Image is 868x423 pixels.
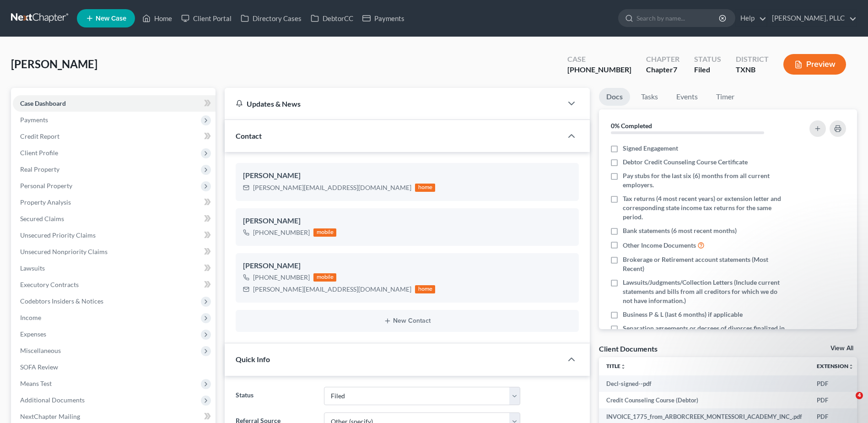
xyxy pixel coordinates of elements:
[415,285,435,293] div: home
[20,99,66,107] span: Case Dashboard
[20,297,103,305] span: Codebtors Insiders & Notices
[673,65,677,74] span: 7
[634,88,665,106] a: Tasks
[694,65,721,75] div: Filed
[837,392,859,414] iframe: Intercom live chat
[669,88,705,106] a: Events
[231,387,319,405] label: Status
[13,128,216,145] a: Credit Report
[694,54,721,65] div: Status
[236,131,262,140] span: Contact
[20,314,41,321] span: Income
[623,324,785,342] span: Separation agreements or decrees of divorces finalized in the past 2 years
[20,281,79,288] span: Executory Contracts
[623,310,743,319] span: Business P & L (last 6 months) if applicable
[599,375,809,392] td: Decl-signed--pdf
[623,255,785,273] span: Brokerage or Retirement account statements (Most Recent)
[20,330,46,338] span: Expenses
[636,10,720,27] input: Search by name...
[243,170,571,181] div: [PERSON_NAME]
[611,122,652,130] strong: 0% Completed
[13,244,216,260] a: Unsecured Nonpriority Claims
[306,10,358,27] a: DebtorCC
[809,392,861,408] td: PDF
[620,364,626,369] i: unfold_more
[11,57,97,70] span: [PERSON_NAME]
[20,231,96,239] span: Unsecured Priority Claims
[736,54,769,65] div: District
[20,165,59,173] span: Real Property
[623,157,748,167] span: Debtor Credit Counseling Course Certificate
[567,65,631,75] div: [PHONE_NUMBER]
[13,95,216,112] a: Case Dashboard
[20,132,59,140] span: Credit Report
[20,396,85,404] span: Additional Documents
[20,363,58,371] span: SOFA Review
[20,248,108,255] span: Unsecured Nonpriority Claims
[856,392,863,399] span: 4
[243,260,571,271] div: [PERSON_NAME]
[599,344,658,353] div: Client Documents
[599,88,630,106] a: Docs
[243,317,571,325] button: New Contact
[736,65,769,75] div: TXNB
[13,194,216,211] a: Property Analysis
[623,241,696,250] span: Other Income Documents
[415,184,435,192] div: home
[20,215,64,222] span: Secured Claims
[138,10,177,27] a: Home
[767,10,857,27] a: [PERSON_NAME], PLLC
[567,54,631,65] div: Case
[623,194,785,222] span: Tax returns (4 most recent years) or extension letter and corresponding state income tax returns ...
[623,226,737,235] span: Bank statements (6 most recent months)
[236,355,270,363] span: Quick Info
[20,412,80,420] span: NextChapter Mailing
[623,144,678,153] span: Signed Engagement
[20,380,52,387] span: Means Test
[243,216,571,227] div: [PERSON_NAME]
[20,116,48,124] span: Payments
[253,285,411,294] div: [PERSON_NAME][EMAIL_ADDRESS][DOMAIN_NAME]
[253,273,310,282] div: [PHONE_NUMBER]
[358,10,409,27] a: Payments
[13,260,216,277] a: Lawsuits
[646,65,679,75] div: Chapter
[253,228,310,237] div: [PHONE_NUMBER]
[20,198,71,206] span: Property Analysis
[646,54,679,65] div: Chapter
[623,278,785,305] span: Lawsuits/Judgments/Collection Letters (Include current statements and bills from all creditors fo...
[313,228,336,237] div: mobile
[253,183,411,192] div: [PERSON_NAME][EMAIL_ADDRESS][DOMAIN_NAME]
[13,359,216,375] a: SOFA Review
[236,10,306,27] a: Directory Cases
[709,88,742,106] a: Timer
[736,10,766,27] a: Help
[20,264,45,272] span: Lawsuits
[13,227,216,244] a: Unsecured Priority Claims
[20,149,58,157] span: Client Profile
[606,363,626,369] a: Titleunfold_more
[599,392,809,408] td: Credit Counseling Course (Debtor)
[177,10,236,27] a: Client Portal
[313,273,336,282] div: mobile
[783,54,846,75] button: Preview
[96,15,126,22] span: New Case
[13,211,216,227] a: Secured Claims
[20,347,61,354] span: Miscellaneous
[623,171,785,190] span: Pay stubs for the last six (6) months from all current employers.
[20,182,72,190] span: Personal Property
[236,99,551,108] div: Updates & News
[13,277,216,293] a: Executory Contracts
